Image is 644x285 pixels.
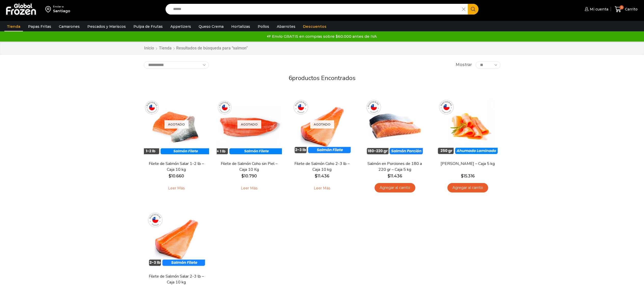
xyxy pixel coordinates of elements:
div: Santiago [53,8,70,14]
a: Pollos [255,22,272,31]
span: Carrito [624,7,638,12]
a: Hortalizas [229,22,253,31]
span: $ [461,174,463,178]
a: Salmón en Porciones de 180 a 220 gr – Caja 5 kg [365,161,424,173]
bdi: 11.436 [315,174,329,178]
a: Agregar al carrito: “Salmón en Porciones de 180 a 220 gr - Caja 5 kg” [375,183,415,192]
span: Mi cuenta [588,7,608,12]
a: [PERSON_NAME] – Caja 5 kg [438,161,497,167]
a: Tienda [159,45,172,51]
span: $ [169,174,171,178]
a: Papas Fritas [25,22,54,31]
span: productos encontrados [292,74,355,82]
a: Pescados y Mariscos [85,22,128,31]
a: Filete de Salmón Salar 1-2 lb – Caja 10 kg [147,161,205,173]
a: Agregar al carrito: “Salmón Ahumado Laminado - Caja 5 kg” [447,183,488,192]
nav: Breadcrumb [144,45,248,51]
bdi: 15.316 [461,174,475,178]
a: Filete de Salmón Coho sin Piel – Caja 10 Kg [220,161,278,173]
span: 5 [620,5,624,9]
a: Filete de Salmón Coho 2-3 lb – Caja 10 kg [293,161,351,173]
bdi: 10.660 [169,174,184,178]
a: Appetizers [168,22,194,31]
p: Agotado [165,120,188,128]
span: 6 [289,74,292,82]
a: Inicio [144,45,154,51]
p: Agotado [310,120,334,128]
a: Descuentos [300,22,329,31]
p: Agotado [237,120,261,128]
span: Mostrar [456,62,472,68]
a: Leé más sobre “Filete de Salmón Coho sin Piel – Caja 10 Kg” [233,183,265,194]
a: 5 Carrito [613,3,639,15]
a: Leé más sobre “Filete de Salmón Salar 1-2 lb – Caja 10 kg” [160,183,193,194]
a: Queso Crema [196,22,226,31]
a: Camarones [56,22,82,31]
span: $ [241,174,244,178]
img: address-field-icon.svg [45,5,53,14]
button: Search button [468,4,478,15]
bdi: 10.790 [241,174,257,178]
a: Abarrotes [274,22,298,31]
a: Pulpa de Frutas [131,22,165,31]
div: Enviar a [53,5,70,8]
bdi: 11.436 [388,174,402,178]
span: $ [315,174,317,178]
select: Pedido de la tienda [144,61,209,69]
span: $ [388,174,390,178]
a: Leé más sobre “Filete de Salmón Coho 2-3 lb - Caja 10 kg” [306,183,338,194]
a: Tienda [4,22,23,31]
a: Mi cuenta [583,4,608,14]
h1: Resultados de búsqueda para “salmon” [176,46,248,50]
